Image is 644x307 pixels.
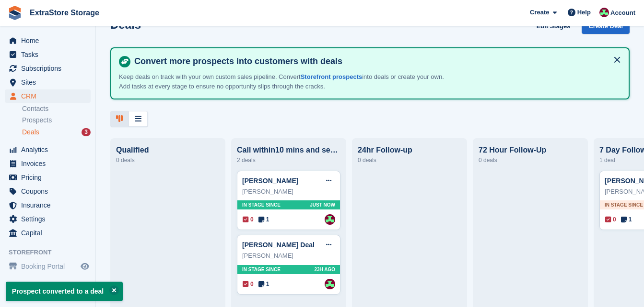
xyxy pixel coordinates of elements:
span: Insurance [21,198,79,212]
img: Chelsea Parker [325,214,335,225]
div: 0 deals [358,154,461,166]
div: 24hr Follow-up [358,146,461,154]
img: stora-icon-8386f47178a22dfd0bd8f6a31ec36ba5ce8667c1dd55bd0f319d3a0aa187defe.svg [8,6,22,20]
a: Prospects [22,115,91,125]
span: In stage since [605,201,643,208]
div: Call within10 mins and send an Intro email [237,146,340,154]
span: In stage since [242,201,281,208]
a: Storefront prospects [301,73,363,80]
span: Help [577,8,591,17]
span: 0 [243,280,254,288]
a: Create Deal [582,18,630,34]
p: Keep deals on track with your own custom sales pipeline. Convert into deals or create your own. A... [119,72,455,91]
a: menu [5,185,91,198]
div: 72 Hour Follow-Up [479,146,582,154]
div: 2 deals [237,154,340,166]
a: Contacts [22,104,91,113]
div: 0 deals [479,154,582,166]
a: menu [5,48,91,61]
span: Booking Portal [21,260,79,273]
a: menu [5,226,91,240]
span: Subscriptions [21,62,79,75]
span: Sites [21,76,79,89]
a: menu [5,76,91,89]
a: menu [5,171,91,184]
span: Analytics [21,143,79,156]
span: 1 [258,280,269,288]
div: Qualified [116,146,220,154]
a: Deals 3 [22,127,91,137]
div: [PERSON_NAME] [242,251,335,261]
span: Prospects [22,116,52,125]
img: Chelsea Parker [325,279,335,289]
span: Pricing [21,171,79,184]
span: Capital [21,226,79,240]
a: menu [5,212,91,226]
img: Chelsea Parker [599,8,609,17]
span: 23H AGO [314,266,335,273]
span: Coupons [21,185,79,198]
a: menu [5,260,91,273]
a: menu [5,157,91,170]
span: Account [610,8,635,18]
a: menu [5,89,91,103]
a: menu [5,34,91,47]
span: 1 [258,215,269,224]
span: Settings [21,212,79,226]
a: [PERSON_NAME] Deal [242,241,315,249]
h4: Convert more prospects into customers with deals [130,56,621,67]
p: Prospect converted to a deal [6,282,123,301]
a: menu [5,143,91,156]
a: [PERSON_NAME] [242,177,298,185]
a: Edit Stages [533,18,574,34]
a: Preview store [79,261,91,272]
div: [PERSON_NAME] [242,187,335,197]
span: Just now [310,201,335,208]
span: Deals [22,128,39,137]
span: In stage since [242,266,281,273]
span: 0 [605,215,616,224]
span: Storefront [9,248,95,257]
span: 0 [243,215,254,224]
span: Invoices [21,157,79,170]
div: 0 deals [116,154,220,166]
a: ExtraStore Storage [26,5,103,21]
div: 3 [82,128,91,136]
span: Create [530,8,549,17]
span: CRM [21,89,79,103]
span: 1 [621,215,632,224]
a: menu [5,198,91,212]
span: Tasks [21,48,79,61]
span: Home [21,34,79,47]
a: menu [5,62,91,75]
